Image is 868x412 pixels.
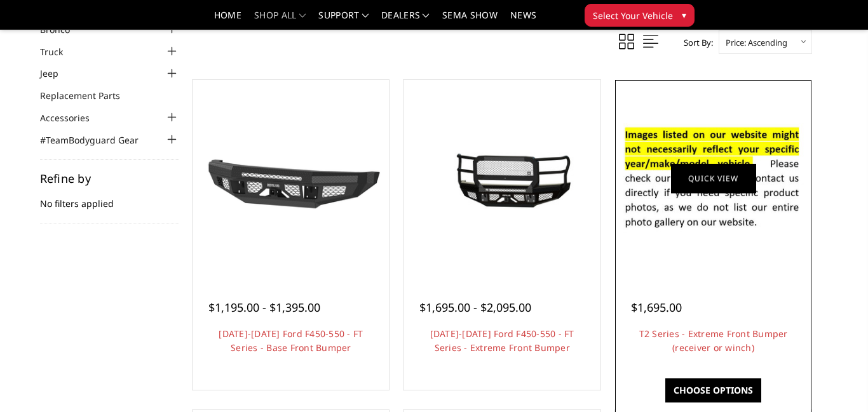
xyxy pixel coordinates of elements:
[40,67,74,80] a: Jeep
[40,45,79,58] a: Truck
[510,11,536,29] a: News
[219,328,363,354] a: [DATE]-[DATE] Ford F450-550 - FT Series - Base Front Bumper
[419,300,531,315] span: $1,695.00 - $2,095.00
[196,83,386,273] a: 2017-2022 Ford F450-550 - FT Series - Base Front Bumper
[196,124,386,231] img: 2017-2022 Ford F450-550 - FT Series - Base Front Bumper
[254,11,306,29] a: shop all
[593,9,673,22] span: Select Your Vehicle
[618,83,808,273] a: T2 Series - Extreme Front Bumper (receiver or winch) T2 Series - Extreme Front Bumper (receiver o...
[40,173,180,184] h5: Refine by
[631,300,682,315] span: $1,695.00
[682,8,686,22] span: ▾
[40,111,105,124] a: Accessories
[430,328,574,354] a: [DATE]-[DATE] Ford F450-550 - FT Series - Extreme Front Bumper
[381,11,430,29] a: Dealers
[618,114,808,243] img: T2 Series - Extreme Front Bumper (receiver or winch)
[214,11,241,29] a: Home
[407,83,597,273] a: 2017-2022 Ford F450-550 - FT Series - Extreme Front Bumper 2017-2022 Ford F450-550 - FT Series - ...
[318,11,369,29] a: Support
[585,4,695,27] button: Select Your Vehicle
[40,89,136,102] a: Replacement Parts
[677,33,713,52] label: Sort By:
[40,133,154,147] a: #TeamBodyguard Gear
[40,173,180,223] div: No filters applied
[639,328,788,354] a: T2 Series - Extreme Front Bumper (receiver or winch)
[208,300,320,315] span: $1,195.00 - $1,395.00
[442,11,498,29] a: SEMA Show
[665,378,761,402] a: Choose Options
[671,163,756,193] a: Quick view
